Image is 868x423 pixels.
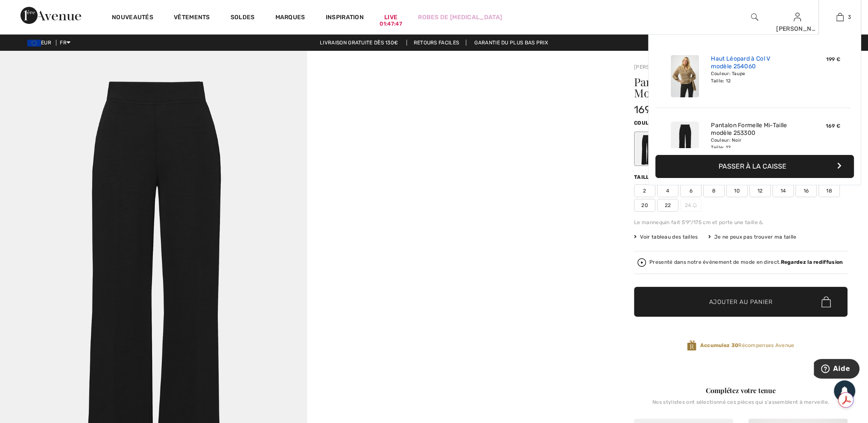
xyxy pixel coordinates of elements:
strong: Regardez la rediffusion [780,259,843,265]
a: [PERSON_NAME] [634,64,677,70]
a: Garantie du plus bas prix [468,40,555,46]
a: Robes de [MEDICAL_DATA] [418,13,502,22]
iframe: Ouvre un widget dans lequel vous pouvez trouver plus d’informations [814,359,859,380]
div: Couleur: Noir Taille: 12 [711,137,795,151]
span: 16 [795,184,817,197]
span: 6 [680,184,701,197]
span: Ajouter au panier [709,298,773,306]
a: Vêtements [174,14,210,23]
span: 14 [772,184,794,197]
span: 3 [848,13,851,21]
span: 169 € [826,123,841,129]
div: Je ne peux pas trouver ma taille [708,233,797,241]
a: Retours faciles [406,40,467,46]
img: Mon panier [836,12,844,22]
div: Taille ([GEOGRAPHIC_DATA]/[GEOGRAPHIC_DATA]): [634,173,783,181]
span: 169 € [634,104,661,116]
span: 4 [657,184,678,197]
div: [PERSON_NAME] [776,24,818,33]
span: Voir tableau des tailles [634,233,698,241]
a: Livraison gratuite dès 130€ [313,40,405,46]
span: Récompenses Avenue [700,341,794,349]
img: Mes infos [794,12,801,22]
span: FR [60,40,70,46]
img: recherche [751,12,758,22]
a: Soldes [231,14,255,23]
img: ring-m.svg [693,203,697,207]
img: Haut Léopard à Col V modèle 254060 [671,55,699,97]
div: Le mannequin fait 5'9"/175 cm et porte une taille 6. [634,219,848,226]
img: Pantalon Formelle Mi-Taille modèle 253300 [671,122,699,164]
a: 3 [819,12,861,22]
span: Inspiration [326,14,364,23]
div: Couleur: Taupe Taille: 12 [711,70,795,84]
span: Couleur: [634,120,661,126]
video: Your browser does not support the video tag. [307,51,614,204]
a: Live01:47:47 [384,13,397,22]
a: Nouveautés [112,14,153,23]
a: Haut Léopard à Col V modèle 254060 [711,55,795,70]
div: 01:47:47 [380,20,402,28]
button: Ajouter au panier [634,287,848,317]
span: 20 [634,199,655,212]
strong: Accumulez 30 [700,342,738,348]
img: Euro [27,40,41,47]
a: Se connecter [794,13,801,21]
span: 199 € [826,56,841,62]
div: Nos stylistes ont sélectionné ces pièces qui s'assemblent à merveille. [634,399,848,412]
span: 8 [703,184,725,197]
img: 1ère Avenue [20,7,81,24]
a: Marques [275,14,305,23]
a: Pantalon Formelle Mi-Taille modèle 253300 [711,122,795,137]
div: Complétez votre tenue [634,385,848,396]
span: 12 [749,184,771,197]
button: Passer à la caisse [655,155,854,178]
span: 22 [657,199,678,212]
img: Regardez la rediffusion [637,258,646,267]
span: 24 [680,199,701,212]
img: Bag.svg [821,296,831,307]
span: 18 [818,184,840,197]
div: Noir [635,133,658,165]
h1: Pantalon formelle mi-taille Modèle 253300 [634,76,812,99]
div: Presenté dans notre événement de mode en direct. [649,260,843,265]
span: 10 [726,184,748,197]
img: Récompenses Avenue [687,340,696,351]
span: 2 [634,184,655,197]
span: EUR [27,40,55,46]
